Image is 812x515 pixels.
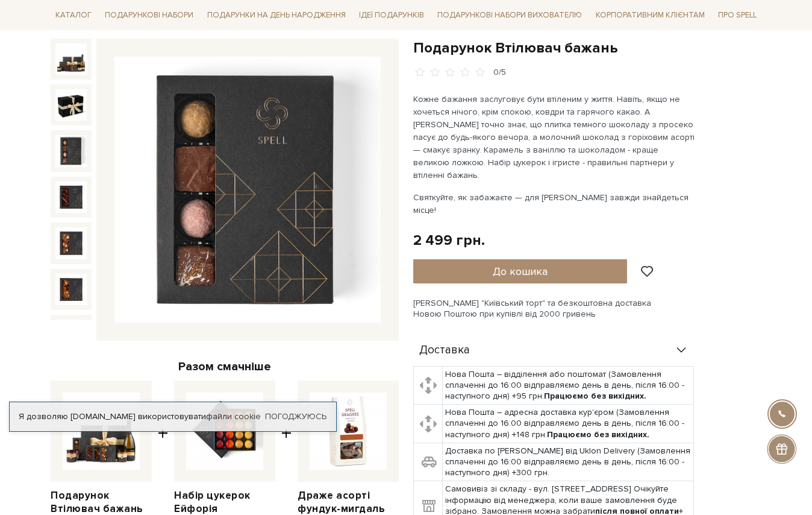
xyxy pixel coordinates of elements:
[443,405,694,443] td: Нова Пошта – адресна доставка кур'єром (Замовлення сплаченні до 16:00 відправляємо день в день, п...
[55,274,87,305] img: Подарунок Втілювач бажань
[114,57,381,323] img: Подарунок Втілювач бажань
[547,429,649,440] b: Працюємо без вихідних.
[413,259,627,283] button: До кошика
[55,135,87,166] img: Подарунок Втілювач бажань
[544,391,646,401] b: Працюємо без вихідних.
[443,443,694,481] td: Доставка по [PERSON_NAME] від Uklon Delivery (Замовлення сплаченні до 16:00 відправляємо день в д...
[413,93,696,182] p: Кожне бажання заслуговує бути втіленим у життя. Навіть, якщо не хочеться нічого, крім спокою, ков...
[354,6,429,25] a: Ідеї подарунків
[55,320,87,351] img: Подарунок Втілювач бажань
[419,345,470,356] span: Доставка
[493,67,506,78] div: 0/5
[413,231,485,250] div: 2 499 грн.
[493,265,548,278] span: До кошика
[55,227,87,259] img: Подарунок Втілювач бажань
[55,182,87,213] img: Подарунок Втілювач бажань
[591,5,710,25] a: Корпоративним клієнтам
[713,6,761,25] a: Про Spell
[51,6,96,25] a: Каталог
[55,89,87,121] img: Подарунок Втілювач бажань
[186,393,263,470] img: Набір цукерок Ейфорія
[202,6,351,25] a: Подарунки на День народження
[413,298,761,320] div: [PERSON_NAME] "Київський торт" та безкоштовна доставка Новою Поштою при купівлі від 2000 гривень
[206,411,261,422] a: файли cookie
[55,43,87,75] img: Подарунок Втілювач бажань
[413,191,696,216] p: Святкуйте, як забажаєте — для [PERSON_NAME] завжди знайдеться місце!
[10,411,336,422] div: Я дозволяю [DOMAIN_NAME] використовувати
[100,6,198,25] a: Подарункові набори
[413,39,761,57] h1: Подарунок Втілювач бажань
[310,393,387,470] img: Драже асорті фундук-мигдаль
[433,5,587,25] a: Подарункові набори вихователю
[265,411,326,422] a: Погоджуюсь
[443,366,694,405] td: Нова Пошта – відділення або поштомат (Замовлення сплаченні до 16:00 відправляємо день в день, піс...
[63,393,140,470] img: Подарунок Втілювач бажань
[51,359,399,374] div: Разом смачніше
